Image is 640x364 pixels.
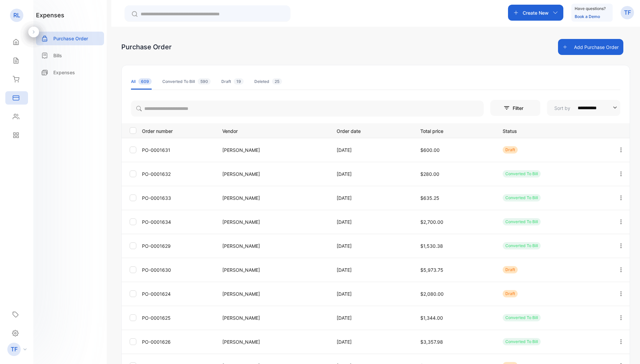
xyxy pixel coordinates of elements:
p: PO-0001631 [142,147,214,154]
p: [DATE] [337,266,407,273]
p: PO-0001629 [142,242,214,249]
span: Draft [505,147,515,152]
span: Converted To Bill [505,171,538,176]
p: [DATE] [337,171,407,178]
p: [PERSON_NAME] [222,147,323,154]
p: TF [11,345,18,354]
div: All [131,79,152,85]
span: $3,357.98 [420,339,443,345]
p: PO-0001625 [142,314,214,321]
span: Converted To Bill [505,195,538,200]
span: Draft [505,291,515,296]
button: TF [621,5,634,21]
a: Book a Demo [575,14,600,19]
p: [PERSON_NAME] [222,338,323,345]
p: [DATE] [337,147,407,154]
p: Vendor [222,126,323,135]
div: Draft [221,79,244,85]
span: Converted To Bill [505,219,538,224]
div: Deleted [254,79,282,85]
p: [DATE] [337,194,407,201]
span: 590 [198,78,211,85]
span: $280.00 [420,171,439,177]
span: $600.00 [420,147,440,153]
button: Create New [508,5,563,21]
p: [DATE] [337,338,407,345]
p: Total price [420,126,489,135]
span: $1,530.38 [420,243,443,249]
p: [PERSON_NAME] [222,242,323,249]
p: Sort by [554,105,570,112]
span: $2,080.00 [420,291,444,297]
p: Order date [337,126,407,135]
span: $2,700.00 [420,219,443,225]
p: PO-0001634 [142,218,214,225]
p: PO-0001630 [142,266,214,273]
p: Have questions? [575,5,606,12]
p: [DATE] [337,218,407,225]
span: $635.25 [420,195,439,201]
a: Expenses [36,66,104,79]
span: 609 [138,78,152,85]
p: PO-0001633 [142,194,214,201]
p: [PERSON_NAME] [222,171,323,178]
a: Purchase Order [36,32,104,45]
p: RL [13,11,20,20]
h1: expenses [36,11,64,20]
p: [PERSON_NAME] [222,218,323,225]
span: Converted To Bill [505,243,538,248]
p: Purchase Order [53,35,88,42]
p: PO-0001626 [142,338,214,345]
span: $1,344.00 [420,315,443,321]
span: Converted To Bill [505,339,538,344]
p: [PERSON_NAME] [222,194,323,201]
p: PO-0001624 [142,290,214,297]
p: [PERSON_NAME] [222,266,323,273]
p: Status [503,126,604,135]
p: PO-0001632 [142,171,214,178]
p: [DATE] [337,290,407,297]
p: Order number [142,126,214,135]
p: [DATE] [337,314,407,321]
span: 19 [234,78,244,85]
span: Draft [505,267,515,272]
p: TF [624,8,631,17]
div: Converted To Bill [162,79,211,85]
p: Expenses [53,69,75,76]
div: Purchase Order [121,42,172,52]
p: [DATE] [337,242,407,249]
p: [PERSON_NAME] [222,290,323,297]
p: Bills [53,52,62,59]
button: Sort by [547,100,620,116]
span: Converted To Bill [505,315,538,320]
a: Bills [36,49,104,62]
p: [PERSON_NAME] [222,314,323,321]
span: 25 [272,78,282,85]
span: $5,973.75 [420,267,443,273]
p: Create New [523,9,549,16]
button: Add Purchase Order [558,39,623,55]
